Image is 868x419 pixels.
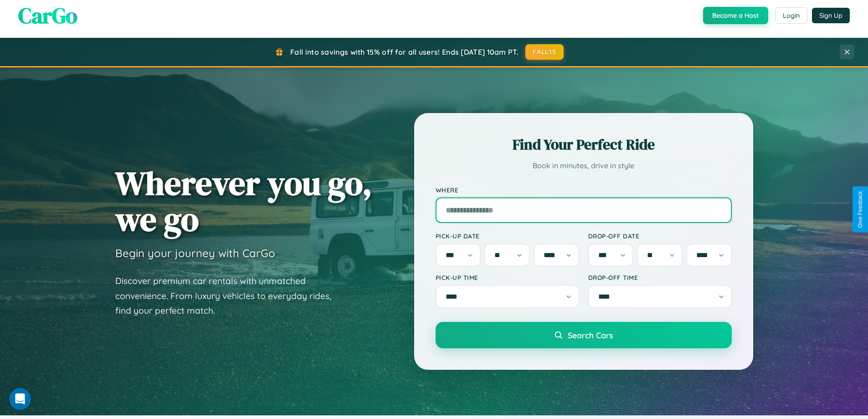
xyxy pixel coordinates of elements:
p: Book in minutes, drive in style [436,159,732,172]
button: Login [775,7,807,24]
label: Where [436,186,732,194]
div: Give Feedback [857,191,863,228]
button: Become a Host [703,7,768,24]
button: Search Cars [436,322,732,348]
label: Drop-off Time [588,274,732,281]
p: Discover premium car rentals with unmatched convenience. From luxury vehicles to everyday rides, ... [115,274,343,318]
label: Pick-up Time [436,274,579,281]
h3: Begin your journey with CarGo [115,246,275,260]
iframe: Intercom live chat [9,388,31,410]
h1: Wherever you go, we go [115,165,372,237]
span: Search Cars [568,330,613,340]
label: Pick-up Date [436,232,579,240]
h2: Find Your Perfect Ride [436,134,732,155]
span: Fall into savings with 15% off for all users! Ends [DATE] 10am PT. [290,47,519,57]
label: Drop-off Date [588,232,732,240]
button: FALL15 [525,44,564,60]
button: Sign Up [812,8,850,23]
span: CarGo [18,0,77,31]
